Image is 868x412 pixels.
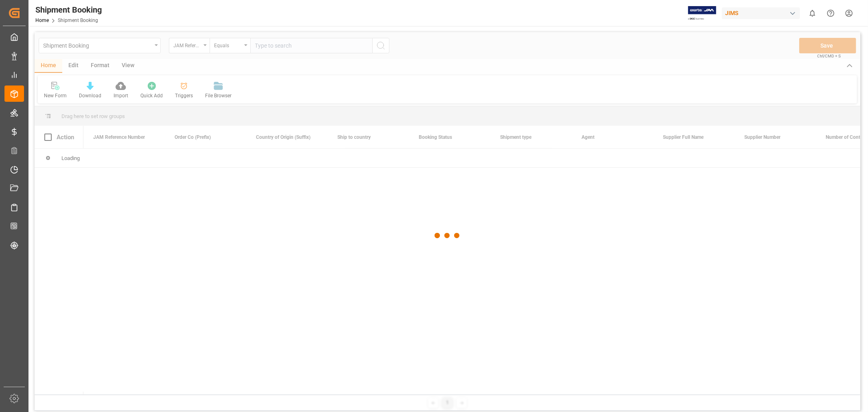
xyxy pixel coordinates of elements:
[722,5,803,21] button: JIMS
[35,18,49,23] a: Home
[822,4,840,22] button: Help Center
[803,4,822,22] button: show 0 new notifications
[35,4,102,16] div: Shipment Booking
[688,6,716,20] img: Exertis%20JAM%20-%20Email%20Logo.jpg_1722504956.jpg
[722,7,800,19] div: JIMS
